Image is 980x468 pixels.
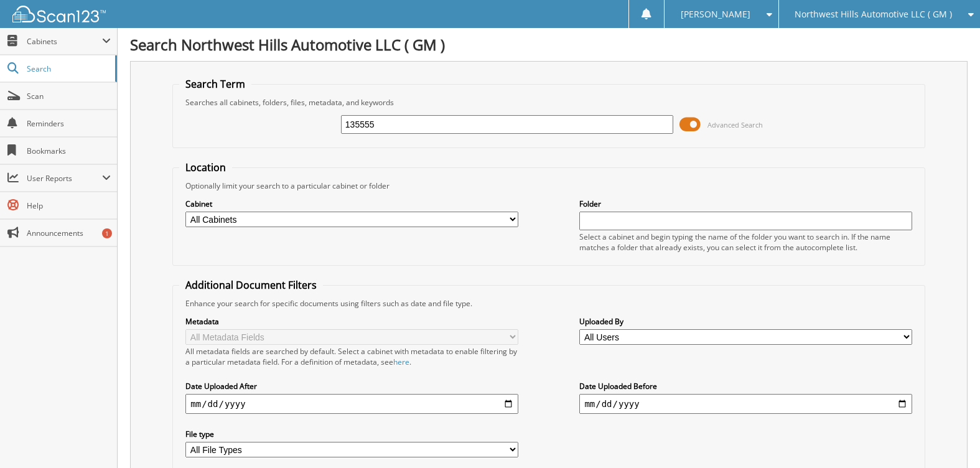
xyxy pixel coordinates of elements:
input: end [579,394,912,414]
div: Select a cabinet and begin typing the name of the folder you want to search in. If the name match... [579,232,912,253]
span: Scan [27,91,111,101]
label: File type [185,429,518,439]
span: User Reports [27,173,102,184]
span: Northwest Hills Automotive LLC ( GM ) [795,11,952,18]
label: Date Uploaded Before [579,381,912,391]
label: Date Uploaded After [185,381,518,391]
img: scan123-logo-white.svg [12,6,106,22]
span: Reminders [27,118,111,129]
a: here [393,357,409,367]
iframe: Chat Widget [918,408,980,468]
div: 1 [102,228,112,238]
h1: Search Northwest Hills Automotive LLC ( GM ) [130,34,968,55]
div: Searches all cabinets, folders, files, metadata, and keywords [179,97,918,108]
div: Optionally limit your search to a particular cabinet or folder [179,180,918,191]
div: Enhance your search for specific documents using filters such as date and file type. [179,298,918,309]
span: Advanced Search [707,120,763,129]
span: Cabinets [27,36,102,47]
legend: Search Term [179,77,251,91]
input: start [185,394,518,414]
legend: Location [179,161,232,174]
span: [PERSON_NAME] [681,11,750,18]
label: Uploaded By [579,316,912,327]
label: Cabinet [185,199,518,209]
label: Metadata [185,316,518,327]
span: Announcements [27,228,111,238]
span: Help [27,200,111,211]
div: All metadata fields are searched by default. Select a cabinet with metadata to enable filtering b... [185,346,518,367]
legend: Additional Document Filters [179,278,323,292]
label: Folder [579,199,912,209]
span: Search [27,63,109,74]
span: Bookmarks [27,146,111,156]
